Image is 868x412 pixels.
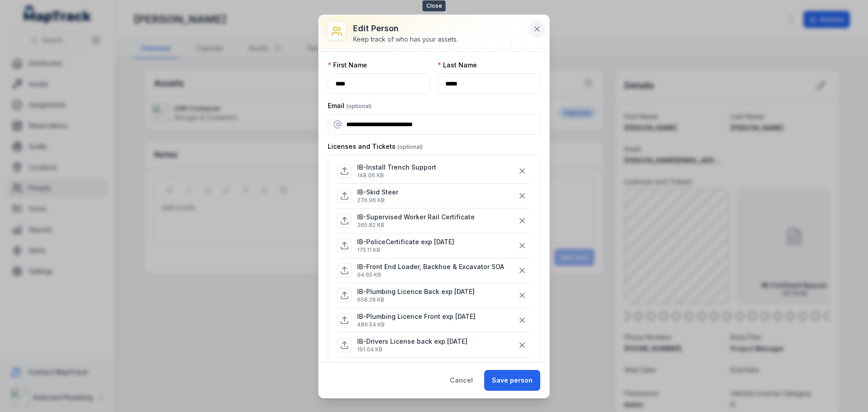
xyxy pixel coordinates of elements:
[357,222,475,229] p: 365.82 KB
[357,321,476,328] p: 486.54 KB
[357,246,454,254] p: 175.11 KB
[353,35,458,44] div: Keep track of who has your assets.
[357,197,398,204] p: 276.96 KB
[357,362,467,371] p: IB-Drivers License front exp [DATE]
[357,188,398,197] p: IB-Skid Steer
[357,296,475,303] p: 658.28 KB
[357,237,454,246] p: IB-PoliceCertificate exp [DATE]
[357,262,504,271] p: IB-Front End Loader, Backhoe & Excavator SOA
[357,271,504,279] p: 94.65 KB
[484,370,540,391] button: Save person
[357,213,475,222] p: IB-Supervised Worker Rail Certificate
[357,287,475,296] p: IB-Plumbing Licence Back exp [DATE]
[423,0,446,11] span: Close
[328,142,423,151] label: Licenses and Tickets
[442,370,481,391] button: Cancel
[357,346,467,353] p: 191.04 KB
[328,101,372,110] label: Email
[357,337,467,346] p: IB-Drivers License back exp [DATE]
[328,61,367,70] label: First Name
[438,61,477,70] label: Last Name
[357,172,436,179] p: 148.06 KB
[357,312,476,321] p: IB-Plumbing Licence Front exp [DATE]
[353,22,458,35] h3: Edit person
[357,163,436,172] p: IB-Install Trench Support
